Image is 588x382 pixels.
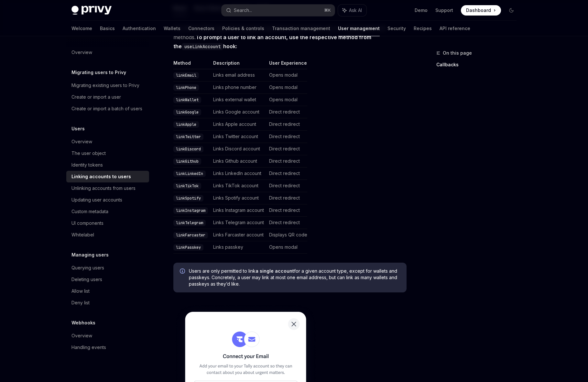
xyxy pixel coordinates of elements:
[173,158,201,165] code: linkGithub
[267,69,307,82] td: Opens modal
[338,5,366,16] button: Ask AI
[66,91,149,103] a: Create or import a user
[267,229,307,241] td: Displays QR code
[71,125,85,133] h5: Users
[66,229,149,241] a: Whitelabel
[66,342,149,353] a: Handling events
[222,5,335,16] button: Search...⌘K
[211,229,267,241] td: Links Farcaster account
[211,180,267,192] td: Links TikTok account
[71,208,108,215] div: Custom metadata
[173,134,203,140] code: linkTwitter
[66,171,149,182] a: Linking accounts to users
[211,82,267,94] td: Links phone number
[71,264,104,272] div: Querying users
[66,147,149,159] a: The user object
[189,268,400,287] span: Users are only permitted to link for a given account type, except for wallets and passkeys. Concr...
[466,7,491,14] span: Dashboard
[71,6,112,15] img: dark logo
[267,180,307,192] td: Direct redirect
[71,93,121,101] div: Create or import a user
[66,274,149,285] a: Deleting users
[66,159,149,171] a: Identity tokens
[211,118,267,131] td: Links Apple account
[222,21,264,36] a: Policies & controls
[71,82,139,89] div: Migrating existing users to Privy
[338,21,380,36] a: User management
[71,299,90,307] div: Deny list
[188,21,214,36] a: Connectors
[267,168,307,180] td: Direct redirect
[440,21,470,36] a: API reference
[211,168,267,180] td: Links LinkedIn account
[267,241,307,254] td: Opens modal
[267,204,307,217] td: Direct redirect
[211,69,267,82] td: Links email address
[66,217,149,229] a: UI components
[173,207,208,214] code: linkInstagram
[180,268,186,275] svg: Info
[71,276,102,283] div: Deleting users
[173,232,208,238] code: linkFarcaster
[71,287,90,295] div: Allow list
[164,21,180,36] a: Wallets
[435,7,453,14] a: Support
[414,21,432,36] a: Recipes
[71,344,106,351] div: Handling events
[71,231,94,239] div: Whitelabel
[267,118,307,131] td: Direct redirect
[211,60,267,69] th: Description
[182,43,223,50] code: useLinkAccount
[173,24,407,51] span: The React SDK supports linking all supported account types via our modal-guided link methods.
[173,121,199,128] code: linkApple
[71,138,92,146] div: Overview
[71,49,92,56] div: Overview
[267,131,307,143] td: Direct redirect
[211,155,267,168] td: Links Github account
[71,332,92,340] div: Overview
[211,204,267,217] td: Links Instagram account
[267,94,307,106] td: Opens modal
[173,146,203,152] code: linkDiscord
[71,69,126,76] h5: Migrating users to Privy
[436,60,522,70] a: Callbacks
[173,183,201,189] code: linkTikTok
[443,49,472,57] span: On this page
[100,21,115,36] a: Basics
[461,5,501,16] a: Dashboard
[267,155,307,168] td: Direct redirect
[123,21,156,36] a: Authentication
[387,21,406,36] a: Security
[66,285,149,297] a: Allow list
[267,106,307,118] td: Direct redirect
[66,262,149,274] a: Querying users
[71,184,136,192] div: Unlinking accounts from users
[173,97,201,103] code: linkWallet
[211,131,267,143] td: Links Twitter account
[71,21,92,36] a: Welcome
[349,7,362,14] span: Ask AI
[66,330,149,342] a: Overview
[267,60,307,69] th: User Experience
[71,173,131,180] div: Linking accounts to users
[66,80,149,91] a: Migrating existing users to Privy
[71,196,122,204] div: Updating user accounts
[267,143,307,155] td: Direct redirect
[173,170,206,177] code: linkLinkedIn
[173,109,201,115] code: linkGoogle
[211,94,267,106] td: Links external wallet
[66,136,149,147] a: Overview
[66,182,149,194] a: Unlinking accounts from users
[71,251,109,259] h5: Managing users
[267,192,307,204] td: Direct redirect
[71,319,95,327] h5: Webhooks
[256,268,294,274] strong: a single account
[66,47,149,58] a: Overview
[173,195,203,202] code: linkSpotify
[211,217,267,229] td: Links Telegram account
[71,105,142,113] div: Create or import a batch of users
[71,161,103,169] div: Identity tokens
[272,21,330,36] a: Transaction management
[211,106,267,118] td: Links Google account
[234,6,252,14] div: Search...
